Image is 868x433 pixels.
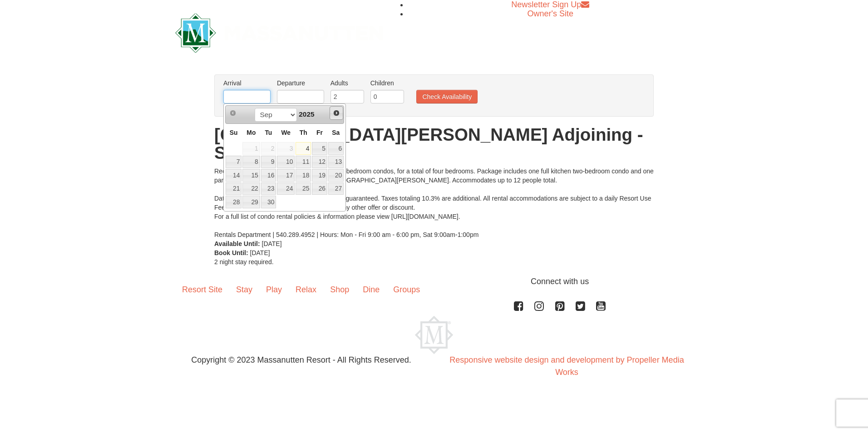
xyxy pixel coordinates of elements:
[229,109,237,117] span: Prev
[277,79,324,88] label: Departure
[328,156,344,168] a: 13
[168,354,434,366] p: Copyright © 2023 Massanutten Resort - All Rights Reserved.
[259,276,289,304] a: Play
[328,142,344,155] td: available
[449,355,684,377] a: Responsive website design and development by Propeller Media Works
[330,79,364,88] label: Adults
[242,169,260,182] a: 15
[242,196,260,208] a: 29
[295,155,311,169] td: available
[276,182,295,196] td: available
[226,156,242,168] a: 7
[328,142,344,155] a: 6
[332,129,340,136] span: Saturday
[296,156,311,168] a: 11
[312,142,327,155] a: 5
[242,142,260,155] td: unAvailable
[277,156,295,168] a: 10
[296,182,311,195] a: 25
[261,169,276,182] a: 16
[242,155,260,169] td: available
[214,167,654,239] div: Receive 10% off for booking two adjoining two-bedroom condos, for a total of four bedrooms. Packa...
[175,276,229,304] a: Resort Site
[416,90,478,103] button: Check Availability
[225,168,242,182] td: available
[261,156,276,168] a: 9
[261,142,276,155] span: 2
[311,182,328,196] td: available
[223,79,271,88] label: Arrival
[277,169,295,182] a: 17
[265,129,272,136] span: Tuesday
[261,182,276,195] a: 23
[311,142,328,155] td: available
[333,109,340,117] span: Next
[227,107,239,119] a: Prev
[312,182,327,195] a: 26
[261,195,277,209] td: available
[328,182,344,195] a: 27
[281,129,291,136] span: Wednesday
[226,182,242,195] a: 21
[296,142,311,155] a: 4
[226,169,242,182] a: 14
[242,195,260,209] td: available
[311,155,328,169] td: available
[330,106,343,120] a: Next
[328,155,344,169] td: available
[295,182,311,196] td: available
[214,126,654,162] h1: [GEOGRAPHIC_DATA][PERSON_NAME] Adjoining - Sleeps 12
[295,168,311,182] td: available
[323,276,356,304] a: Shop
[300,129,307,136] span: Thursday
[225,182,242,196] td: available
[261,182,277,196] td: available
[175,21,383,42] a: Massanutten Resort
[242,182,260,196] td: available
[312,169,327,182] a: 19
[261,168,277,182] td: available
[230,129,238,136] span: Sunday
[242,156,260,168] a: 8
[528,9,573,18] a: Owner's Site
[226,196,242,208] a: 28
[242,168,260,182] td: available
[276,142,295,155] td: unAvailable
[225,155,242,169] td: available
[214,249,248,256] strong: Book Until:
[250,249,270,256] span: [DATE]
[175,13,383,53] img: Massanutten Resort Logo
[356,276,386,304] a: Dine
[242,142,260,155] span: 1
[277,142,295,155] span: 3
[289,276,323,304] a: Relax
[242,182,260,195] a: 22
[214,240,260,247] strong: Available Until:
[175,276,693,288] p: Connect with us
[262,240,282,247] span: [DATE]
[328,182,344,196] td: available
[276,168,295,182] td: available
[299,110,314,118] span: 2025
[415,316,453,354] img: Massanutten Resort Logo
[386,276,427,304] a: Groups
[370,79,404,88] label: Children
[296,169,311,182] a: 18
[328,168,344,182] td: available
[214,258,274,266] span: 2 night stay required.
[247,129,256,136] span: Monday
[261,155,277,169] td: available
[312,156,327,168] a: 12
[277,182,295,195] a: 24
[225,195,242,209] td: available
[328,169,344,182] a: 20
[311,168,328,182] td: available
[261,196,276,208] a: 30
[261,142,277,155] td: unAvailable
[276,155,295,169] td: available
[316,129,323,136] span: Friday
[295,142,311,155] td: available
[229,276,259,304] a: Stay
